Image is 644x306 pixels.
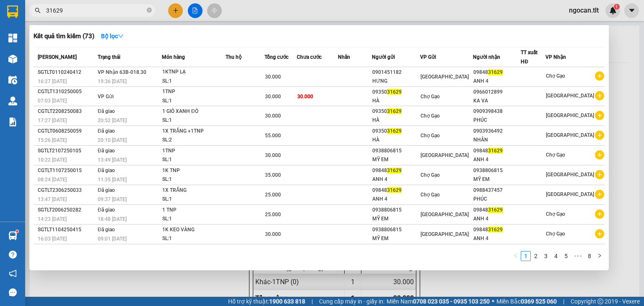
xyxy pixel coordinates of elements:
span: 35.000 [265,172,281,178]
span: Đã giao [98,167,115,173]
a: 5 [561,251,571,261]
span: 31629 [488,227,503,233]
span: VP Nhận 63B-018.30 [98,69,146,75]
img: solution-icon [8,118,17,126]
div: NHÂN [473,136,520,144]
span: 31629 [387,187,402,193]
span: TT xuất HĐ [521,50,538,65]
li: Previous Page [511,251,521,261]
span: plus-circle [595,229,604,238]
span: Người gửi [372,54,395,60]
span: [GEOGRAPHIC_DATA] [546,172,594,178]
h3: Kết quả tìm kiếm ( 73 ) [34,32,94,41]
a: 4 [551,251,561,261]
span: Món hàng [162,54,185,60]
div: CGTLT2306250033 [38,186,95,195]
div: 1K KEO VÀNG [162,225,225,235]
div: PHÚC [473,116,520,125]
span: 14:23 [DATE] [38,216,67,222]
span: left [513,253,518,258]
span: 16:27 [DATE] [38,78,67,84]
div: 09848 [372,245,419,254]
div: 09350 [372,107,419,116]
span: 09:37 [DATE] [98,196,127,202]
span: 15:26 [DATE] [38,137,67,143]
span: message [9,288,17,296]
div: 1X TRẮNG [162,186,225,195]
span: 30.000 [265,152,281,158]
div: 0938806815 [473,166,520,175]
span: Chợ Gạo [421,113,440,119]
div: CGTLT1104250033 [38,245,95,254]
div: KA VA [473,97,520,105]
input: Tìm tên, số ĐT hoặc mã đơn [46,6,145,15]
div: ANH 4 [473,155,520,164]
strong: Bộ lọc [101,33,124,39]
span: plus-circle [595,71,604,81]
span: Đã giao [98,227,115,233]
span: Trạng thái [98,54,120,60]
span: [GEOGRAPHIC_DATA] [546,191,594,197]
span: 30.000 [265,113,281,119]
li: 1 [521,251,531,261]
span: plus-circle [595,91,604,100]
span: plus-circle [595,111,604,120]
span: Chợ Gạo [421,133,440,139]
sup: 1 [16,230,18,233]
div: 09848 [372,166,419,175]
span: 13:49 [DATE] [98,157,127,163]
div: 0966012899 [473,88,520,97]
img: dashboard-icon [8,34,17,42]
div: 0903936492 [473,127,520,136]
div: 1 GIỎ XANH ĐỎ [162,107,225,116]
span: [GEOGRAPHIC_DATA] [421,152,469,158]
div: ANH 4 [372,195,419,204]
a: 2 [531,251,540,261]
div: SGTLT1104250415 [38,225,95,234]
span: [PERSON_NAME] [38,54,77,60]
div: SGTLT2006250282 [38,206,95,214]
span: [GEOGRAPHIC_DATA] [546,132,594,138]
span: Nhãn [338,54,350,60]
span: 17:27 [DATE] [38,118,67,123]
div: SL: 1 [162,155,225,165]
div: 1 TNP [162,206,225,215]
span: [GEOGRAPHIC_DATA] [421,74,469,80]
span: [GEOGRAPHIC_DATA] [546,93,594,99]
span: 55.000 [265,133,281,139]
div: 0988437457 [473,186,520,195]
div: CGTLT0608250059 [38,127,95,136]
div: 09848 [473,206,520,214]
div: SL: 1 [162,175,225,184]
li: Next 5 Pages [571,251,584,261]
div: 09350 [372,127,419,136]
div: 0938806815 [473,245,520,254]
div: SL: 1 [162,116,225,125]
div: 0938806815 [372,225,419,234]
div: HÀ [372,136,419,144]
div: 09848 [473,68,520,77]
span: plus-circle [595,150,604,160]
div: 0938806815 [372,206,419,214]
div: MỸ EM [372,155,419,164]
span: 30.000 [297,94,313,99]
span: 11:35 [DATE] [98,177,127,183]
div: 1TNP [162,245,225,254]
div: ANH 4 [473,214,520,223]
span: 25.000 [265,192,281,198]
span: 07:03 [DATE] [38,98,67,104]
span: 19:36 [DATE] [98,78,127,84]
a: 1 [521,251,530,261]
span: plus-circle [595,190,604,199]
span: Chợ Gạo [421,94,440,99]
span: 31629 [488,148,503,154]
div: CGTLT1107250015 [38,166,95,175]
div: 09848 [372,186,419,195]
a: 8 [585,251,594,261]
span: 31629 [488,69,503,75]
li: 3 [541,251,551,261]
div: SGTLT0110240412 [38,68,95,77]
div: 1TNP [162,146,225,156]
span: 31629 [488,207,503,213]
span: 08:24 [DATE] [38,177,67,183]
